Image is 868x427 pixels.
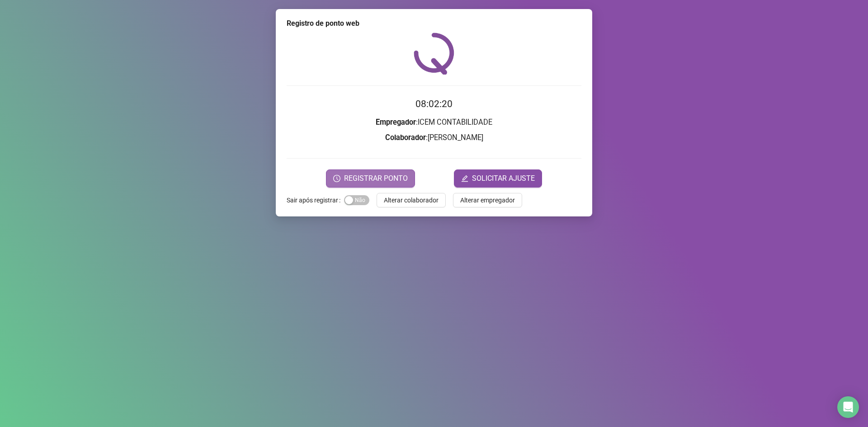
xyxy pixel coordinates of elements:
div: Open Intercom Messenger [837,396,859,418]
span: clock-circle [333,175,340,182]
span: edit [461,175,468,182]
button: Alterar colaborador [377,193,446,207]
button: editSOLICITAR AJUSTE [454,169,542,188]
button: Alterar empregador [453,193,522,207]
h3: : [PERSON_NAME] [287,132,581,144]
time: 08:02:20 [415,99,453,109]
label: Sair após registrar [287,193,344,207]
div: Registro de ponto web [287,18,581,29]
strong: Colaborador [385,133,426,142]
strong: Empregador [376,118,416,127]
span: Alterar empregador [460,195,515,205]
span: REGISTRAR PONTO [344,173,408,184]
h3: : ICEM CONTABILIDADE [287,117,581,128]
span: Alterar colaborador [384,195,439,205]
span: SOLICITAR AJUSTE [472,173,535,184]
button: REGISTRAR PONTO [326,169,415,188]
img: QRPoint [414,33,454,75]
